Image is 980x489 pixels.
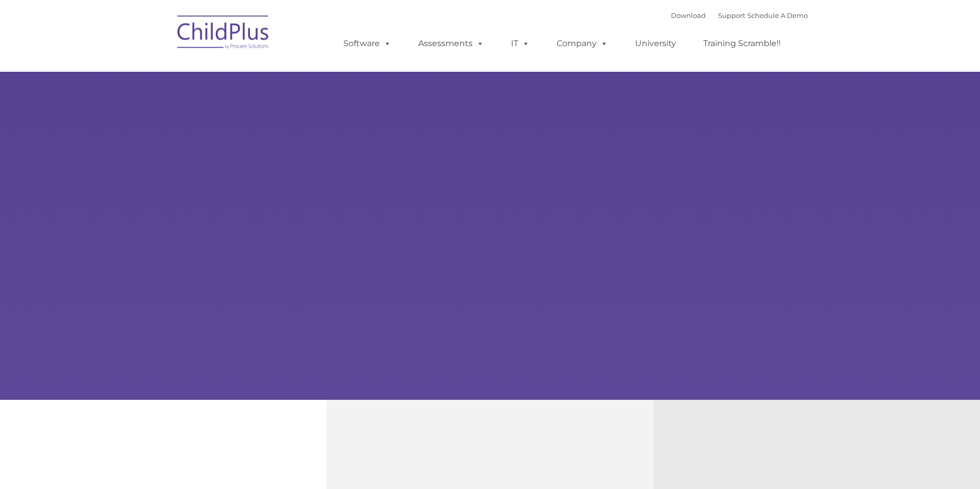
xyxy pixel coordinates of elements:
a: Assessments [408,33,494,54]
a: Training Scramble!! [693,33,791,54]
a: Company [546,33,618,54]
a: Schedule A Demo [747,11,808,19]
a: Support [718,11,745,19]
a: Software [333,33,401,54]
a: IT [501,33,540,54]
font: | [671,11,808,19]
a: Download [671,11,706,19]
a: University [625,33,686,54]
img: ChildPlus by Procare Solutions [172,8,275,59]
